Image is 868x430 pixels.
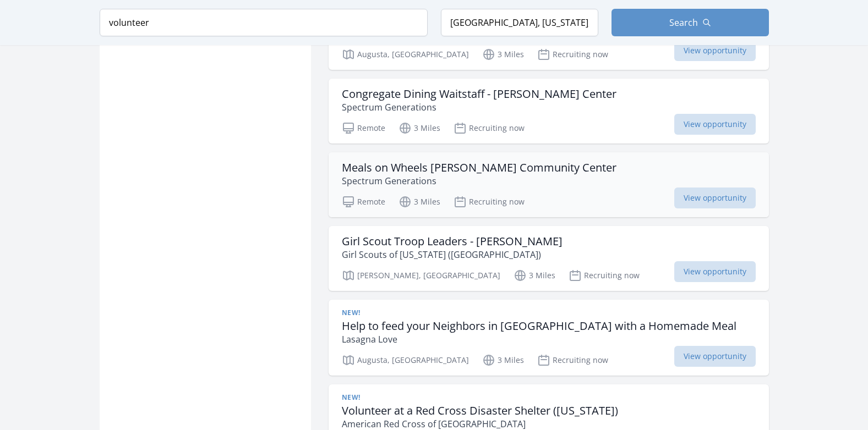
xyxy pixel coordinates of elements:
p: Spectrum Generations [342,101,616,114]
span: View opportunity [674,40,756,61]
p: 3 Miles [514,269,555,282]
p: Augusta, [GEOGRAPHIC_DATA] [342,48,469,61]
p: Spectrum Generations [342,174,616,188]
p: Recruiting now [454,195,525,208]
a: Girl Scout Troop Leaders - [PERSON_NAME] Girl Scouts of [US_STATE] ([GEOGRAPHIC_DATA]) [PERSON_NA... [329,226,769,291]
p: 3 Miles [398,195,440,208]
input: Location [441,9,598,36]
p: Recruiting now [454,122,525,135]
input: Keyword [100,9,428,36]
span: Search [669,16,698,29]
span: New! [342,393,361,402]
p: Augusta, [GEOGRAPHIC_DATA] [342,354,469,367]
p: Remote [342,122,385,135]
p: [PERSON_NAME], [GEOGRAPHIC_DATA] [342,269,500,282]
h3: Volunteer at a Red Cross Disaster Shelter ([US_STATE]) [342,404,618,417]
p: 3 Miles [482,48,524,61]
p: Lasagna Love [342,333,736,346]
button: Search [612,9,769,36]
a: New! Help to feed your Neighbors in [GEOGRAPHIC_DATA] with a Homemade Meal Lasagna Love Augusta, ... [329,300,769,376]
p: Recruiting now [569,269,640,282]
p: Girl Scouts of [US_STATE] ([GEOGRAPHIC_DATA]) [342,248,563,261]
a: Congregate Dining Waitstaff - [PERSON_NAME] Center Spectrum Generations Remote 3 Miles Recruiting... [329,79,769,144]
p: Recruiting now [537,48,608,61]
p: 3 Miles [482,354,524,367]
span: New! [342,308,361,317]
p: 3 Miles [398,122,440,135]
p: Remote [342,195,385,208]
h3: Congregate Dining Waitstaff - [PERSON_NAME] Center [342,87,616,101]
span: View opportunity [674,188,756,208]
span: View opportunity [674,261,756,282]
p: Recruiting now [537,354,608,367]
a: Meals on Wheels [PERSON_NAME] Community Center Spectrum Generations Remote 3 Miles Recruiting now... [329,152,769,217]
h3: Girl Scout Troop Leaders - [PERSON_NAME] [342,235,563,248]
h3: Help to feed your Neighbors in [GEOGRAPHIC_DATA] with a Homemade Meal [342,319,736,333]
span: View opportunity [674,346,756,367]
h3: Meals on Wheels [PERSON_NAME] Community Center [342,161,616,174]
span: View opportunity [674,114,756,135]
